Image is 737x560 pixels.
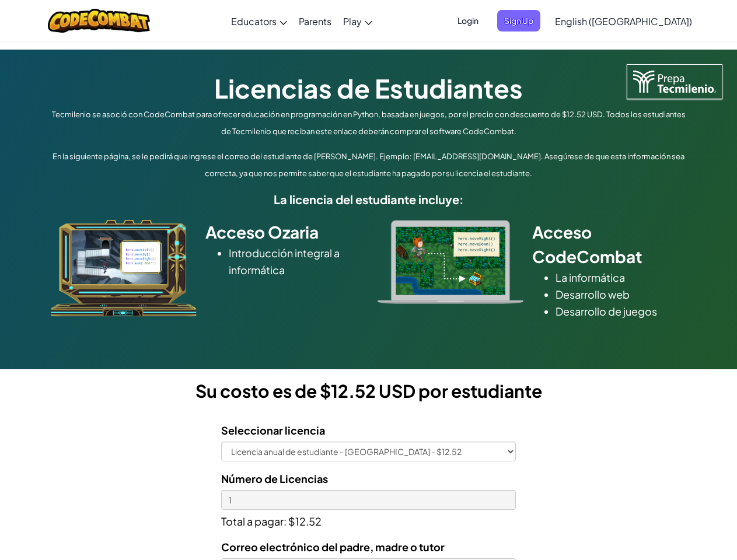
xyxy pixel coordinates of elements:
[51,220,197,317] img: ozaria_acodus.png
[48,148,690,182] p: En la siguiente página, se le pedirá que ingrese el correo del estudiante de [PERSON_NAME]. Ejemp...
[556,269,687,286] li: La informática
[48,106,690,140] p: Tecmilenio se asoció con CodeCombat para ofrecer educación en programación en Python, basada en j...
[221,510,516,530] p: Total a pagar: $12.52
[556,286,687,303] li: Desarrollo web
[225,5,293,37] a: Educators
[337,5,378,37] a: Play
[497,10,540,32] button: Sign Up
[205,220,360,244] h2: Acceso Ozaria
[231,15,277,27] span: Educators
[556,303,687,320] li: Desarrollo de juegos
[627,64,722,99] img: Tecmilenio logo
[48,70,690,106] h1: Licencias de Estudiantes
[221,470,328,487] label: Número de Licencias
[450,10,485,32] button: Login
[343,15,362,27] span: Play
[378,220,523,304] img: type_real_code.png
[549,5,698,37] a: English ([GEOGRAPHIC_DATA])
[555,15,692,27] span: English ([GEOGRAPHIC_DATA])
[293,5,337,37] a: Parents
[48,9,150,33] img: CodeCombat logo
[48,190,690,208] h5: La licencia del estudiante incluye:
[229,244,360,278] li: Introducción integral a informática
[532,220,687,269] h2: Acceso CodeCombat
[221,422,325,439] label: Seleccionar licencia
[221,538,445,555] label: Correo electrónico del padre, madre o tutor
